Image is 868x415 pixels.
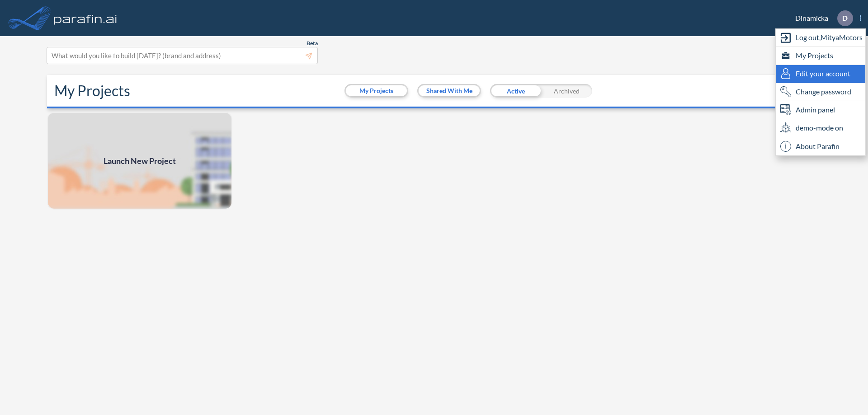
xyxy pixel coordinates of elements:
[796,50,833,61] span: My Projects
[54,82,130,99] h2: My Projects
[47,112,232,210] a: Launch New Project
[419,85,480,96] button: Shared With Me
[47,112,232,210] img: add
[541,84,592,98] div: Archived
[796,32,863,43] span: Log out, MityaMotors
[796,104,835,115] span: Admin panel
[776,83,865,101] div: Change password
[796,68,850,79] span: Edit your account
[782,10,861,26] div: Dinamicka
[776,137,865,155] div: About Parafin
[776,101,865,119] div: Admin panel
[346,85,407,96] button: My Projects
[796,122,843,133] span: demo-mode on
[796,86,851,97] span: Change password
[842,14,848,22] p: D
[490,84,541,98] div: Active
[307,40,318,47] span: Beta
[776,29,865,47] div: Log out
[776,119,865,137] div: demo-mode on
[780,141,791,152] span: i
[776,47,865,65] div: My Projects
[52,9,119,27] img: logo
[104,155,176,167] span: Launch New Project
[796,141,840,152] span: About Parafin
[776,65,865,83] div: Edit user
